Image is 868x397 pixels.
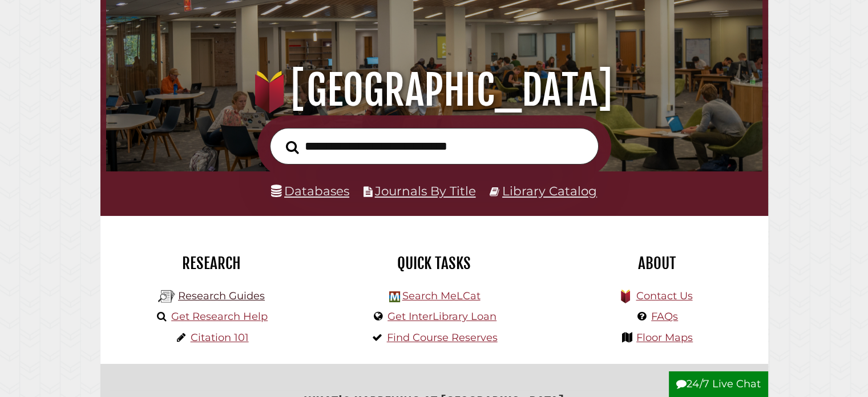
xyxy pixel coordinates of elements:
a: Floor Maps [636,331,693,344]
i: Search [286,140,299,154]
a: Library Catalog [502,183,597,198]
a: Research Guides [178,290,265,302]
a: FAQs [651,310,678,323]
a: Get InterLibrary Loan [387,310,496,323]
button: Search [280,137,305,157]
img: Hekman Library Logo [158,288,175,305]
a: Get Research Help [171,310,268,323]
h2: About [554,254,760,273]
a: Databases [271,183,349,198]
a: Search MeLCat [402,290,480,302]
a: Journals By Title [375,183,476,198]
a: Contact Us [636,290,692,302]
a: Citation 101 [191,331,249,344]
h2: Research [109,254,314,273]
img: Hekman Library Logo [389,291,400,302]
h2: Quick Tasks [332,254,537,273]
a: Find Course Reserves [387,331,498,344]
h1: [GEOGRAPHIC_DATA] [119,65,749,115]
